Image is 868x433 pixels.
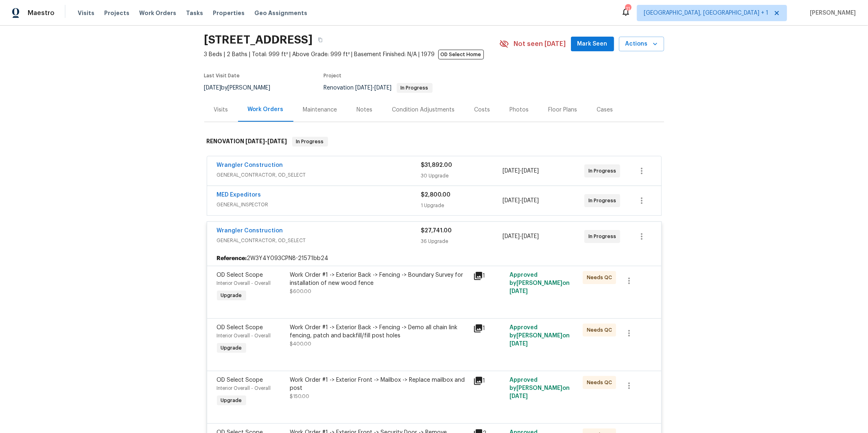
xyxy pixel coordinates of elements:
div: 2W3Y4Y093CPN8-21571bb24 [207,251,661,266]
a: Wrangler Construction [217,162,283,168]
div: Work Order #1 -> Exterior Back -> Fencing -> Demo all chain link fencing, patch and backfill/fill... [290,324,468,340]
span: [DATE] [509,289,528,294]
button: Copy Address [313,33,328,47]
div: Visits [214,106,228,114]
a: MED Expeditors [217,192,261,198]
b: Reference: [217,254,247,262]
span: In Progress [588,232,619,241]
span: Upgrade [218,291,245,300]
span: Actions [625,39,658,49]
span: - [503,232,539,241]
span: Not seen [DATE] [514,40,566,48]
span: [DATE] [356,85,373,91]
span: Approved by [PERSON_NAME] on [509,377,570,399]
div: 30 Upgrade [421,172,503,180]
span: Tasks [186,10,203,16]
span: Project [324,73,342,78]
span: [GEOGRAPHIC_DATA], [GEOGRAPHIC_DATA] + 1 [644,9,768,17]
span: - [503,197,539,205]
span: GENERAL_CONTRACTOR, OD_SELECT [217,236,421,245]
span: Needs QC [587,326,615,334]
span: Interior Overall - Overall [217,386,271,391]
a: Wrangler Construction [217,228,283,234]
div: Notes [357,106,373,114]
div: 1 [473,271,505,281]
span: - [356,85,392,91]
span: $31,892.00 [421,162,453,168]
span: Upgrade [218,396,245,405]
span: [PERSON_NAME] [807,9,856,17]
span: OD Select Home [438,50,484,59]
span: $600.00 [290,289,312,294]
span: GENERAL_INSPECTOR [217,201,421,209]
span: $400.00 [290,341,312,346]
span: [DATE] [246,138,265,144]
span: [DATE] [522,168,539,174]
span: Approved by [PERSON_NAME] on [509,325,570,347]
span: Work Orders [139,9,176,17]
div: 1 Upgrade [421,201,503,210]
span: [DATE] [375,85,392,91]
div: Work Orders [248,105,284,114]
span: Mark Seen [577,39,608,49]
span: [DATE] [503,198,520,203]
div: Costs [474,106,490,114]
span: [DATE] [509,394,528,399]
span: [DATE] [509,341,528,347]
span: [DATE] [503,168,520,174]
div: Work Order #1 -> Exterior Front -> Mailbox -> Replace mailbox and post [290,376,468,392]
span: Upgrade [218,344,245,352]
div: Maintenance [303,106,337,114]
div: 1 [473,324,505,333]
span: Maestro [28,9,55,17]
span: Renovation [324,85,433,91]
div: 11 [625,5,631,13]
span: Needs QC [587,273,615,282]
span: OD Select Scope [217,272,263,278]
span: - [246,138,287,144]
span: Properties [213,9,245,17]
span: Visits [78,9,94,17]
div: RENOVATION [DATE]-[DATE]In Progress [204,129,664,155]
span: Interior Overall - Overall [217,333,271,338]
span: [DATE] [522,234,539,239]
span: In Progress [398,85,432,90]
button: Mark Seen [571,37,614,52]
div: 36 Upgrade [421,237,503,245]
span: $2,800.00 [421,192,451,198]
div: Work Order #1 -> Exterior Back -> Fencing -> Boundary Survey for installation of new wood fence [290,271,468,287]
span: Projects [104,9,129,17]
div: Condition Adjustments [392,106,455,114]
div: by [PERSON_NAME] [204,83,280,93]
div: Cases [597,106,613,114]
span: $150.00 [290,394,310,399]
span: Needs QC [587,378,615,387]
span: Last Visit Date [204,73,240,78]
span: GENERAL_CONTRACTOR, OD_SELECT [217,171,421,179]
span: 3 Beds | 2 Baths | Total: 999 ft² | Above Grade: 999 ft² | Basement Finished: N/A | 1979 [204,50,499,59]
span: In Progress [293,138,327,146]
span: - [503,167,539,175]
span: Approved by [PERSON_NAME] on [509,272,570,294]
span: [DATE] [268,138,287,144]
span: OD Select Scope [217,377,263,383]
h6: RENOVATION [207,137,287,147]
span: OD Select Scope [217,325,263,330]
div: Floor Plans [549,106,577,114]
button: Actions [619,37,664,52]
span: In Progress [588,167,619,175]
span: [DATE] [503,234,520,239]
span: In Progress [588,197,619,205]
span: $27,741.00 [421,228,452,234]
div: Photos [510,106,529,114]
span: [DATE] [204,85,221,91]
span: [DATE] [522,198,539,203]
div: 1 [473,376,505,386]
span: Geo Assignments [254,9,307,17]
span: Interior Overall - Overall [217,281,271,286]
h2: [STREET_ADDRESS] [204,36,313,44]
